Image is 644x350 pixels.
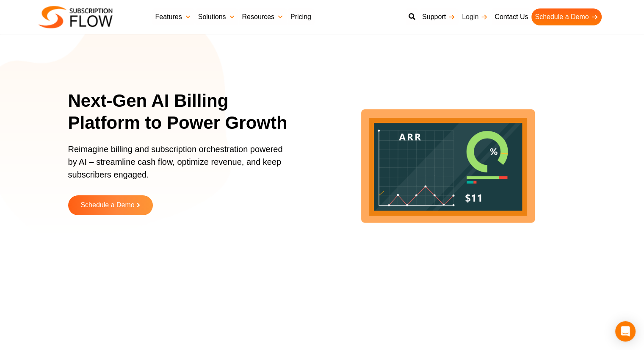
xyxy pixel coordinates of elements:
img: Subscriptionflow [39,6,113,28]
span: Schedule a Demo [80,202,134,209]
a: Schedule a Demo [68,195,153,215]
div: Open Intercom Messenger [615,321,636,342]
a: Features [152,8,195,25]
h1: Next-Gen AI Billing Platform to Power Growth [68,90,299,134]
a: Solutions [195,8,239,25]
a: Resources [238,8,287,25]
a: Contact Us [491,8,531,25]
a: Pricing [287,8,315,25]
a: Login [459,8,491,25]
p: Reimagine billing and subscription orchestration powered by AI – streamline cash flow, optimize r... [68,143,288,189]
a: Schedule a Demo [531,8,601,25]
a: Support [419,8,459,25]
